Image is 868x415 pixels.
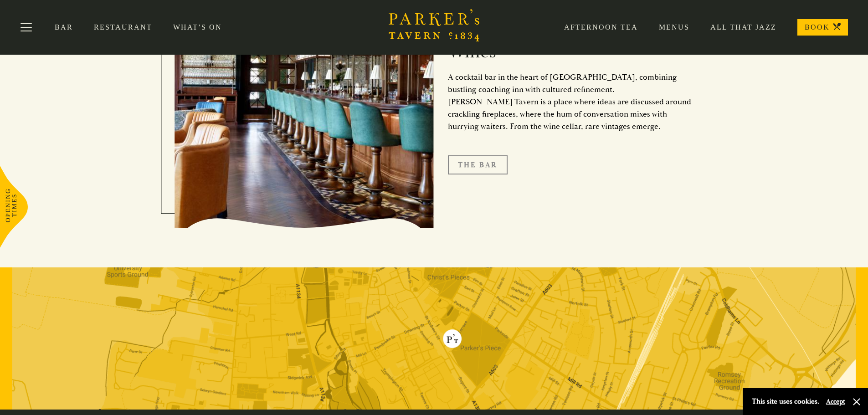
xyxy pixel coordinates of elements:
img: map [12,267,856,410]
p: This site uses cookies. [752,395,819,408]
a: The Bar [448,155,508,174]
p: A cocktail bar in the heart of [GEOGRAPHIC_DATA], combining bustling coaching inn with cultured r... [448,71,694,133]
h2: Inventive Cocktails and Curated Wines [448,19,694,63]
button: Close and accept [852,397,861,406]
button: Accept [826,397,845,406]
